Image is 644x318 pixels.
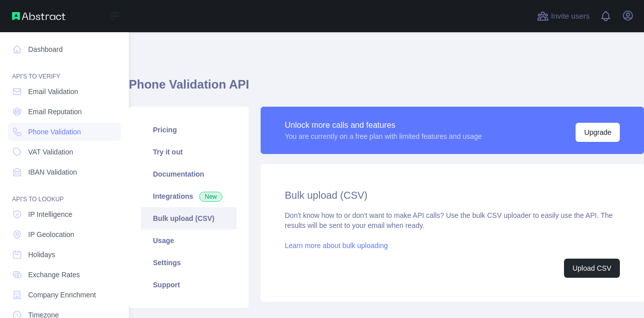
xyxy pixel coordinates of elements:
div: Unlock more calls and features [285,119,482,131]
a: Settings [141,252,236,274]
a: Holidays [8,246,121,264]
a: Pricing [141,119,236,141]
div: API'S TO VERIFY [8,60,121,81]
a: Exchange Rates [8,266,121,284]
img: Abstract API [12,12,65,20]
a: Email Reputation [8,103,121,121]
a: VAT Validation [8,143,121,161]
a: Integrations New [141,185,236,207]
span: New [199,192,222,202]
div: API'S TO LOOKUP [8,183,121,203]
div: You are currently on a free plan with limited features and usage [285,131,482,141]
span: Phone Validation [28,127,81,137]
button: Invite users [535,8,592,24]
h2: Bulk upload (CSV) [285,188,620,202]
a: IP Intelligence [8,205,121,223]
span: Email Validation [28,87,78,97]
a: IBAN Validation [8,163,121,181]
button: Upload CSV [564,259,620,278]
span: Email Reputation [28,107,82,117]
a: Try it out [141,141,236,163]
div: Don't know how to or don't want to make API calls? Use the bulk CSV uploader to easily use the AP... [285,210,620,278]
span: Exchange Rates [28,270,80,280]
span: IP Intelligence [28,209,72,219]
button: Upgrade [576,123,620,142]
a: Phone Validation [8,123,121,141]
a: Support [141,274,236,296]
span: Holidays [28,250,55,260]
h1: Phone Validation API [129,76,644,101]
a: Documentation [141,163,236,185]
a: IP Geolocation [8,225,121,244]
a: Email Validation [8,83,121,101]
a: Dashboard [8,40,121,58]
a: Company Enrichment [8,286,121,304]
span: VAT Validation [28,147,73,157]
a: Usage [141,229,236,252]
a: Learn more about bulk uploading [285,242,388,250]
span: IBAN Validation [28,167,77,177]
span: Invite users [551,11,590,22]
a: Bulk upload (CSV) [141,207,236,229]
span: Company Enrichment [28,290,96,300]
span: IP Geolocation [28,229,74,240]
